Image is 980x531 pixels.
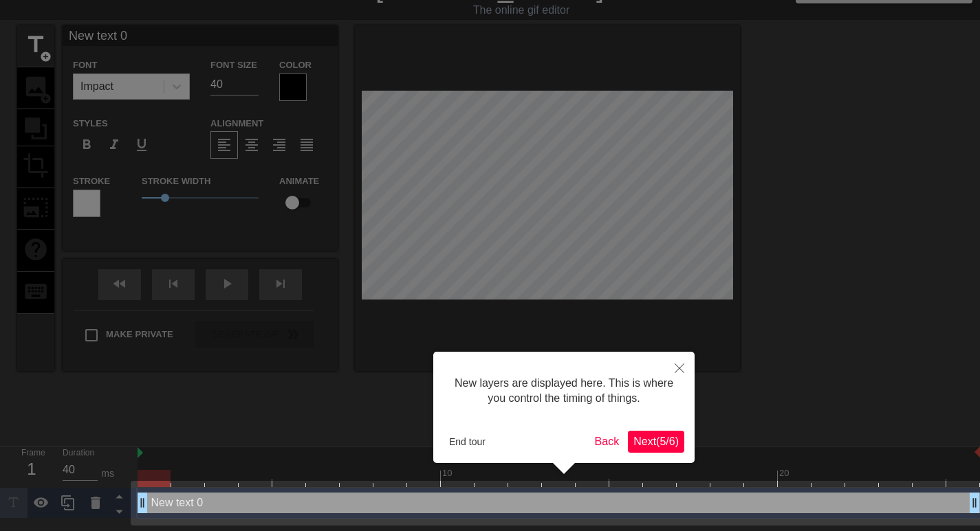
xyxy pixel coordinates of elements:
span: Next ( 5 / 6 ) [633,436,679,447]
button: Back [589,431,625,453]
div: New layers are displayed here. This is where you control the timing of things. [444,362,684,420]
button: Close [664,352,695,383]
button: Next [628,431,684,453]
button: End tour [444,431,491,452]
